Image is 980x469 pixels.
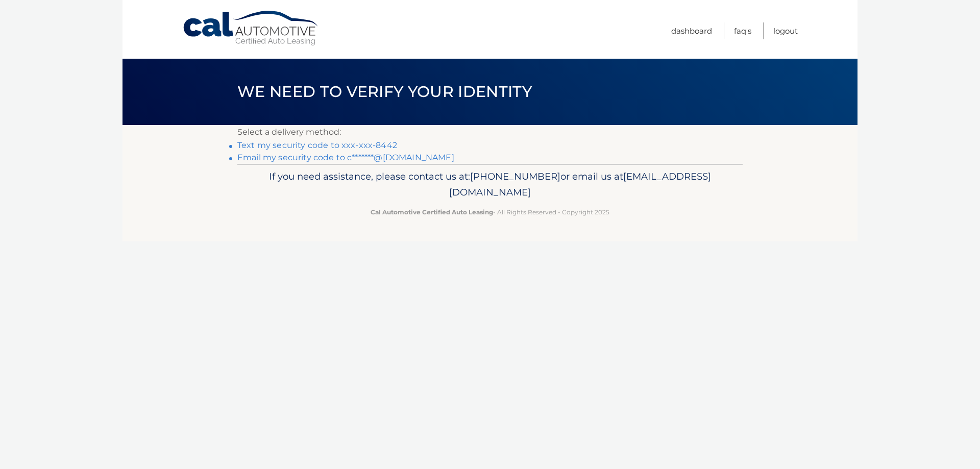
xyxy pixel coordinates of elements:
a: Dashboard [671,22,712,39]
a: Cal Automotive [182,10,320,46]
a: Text my security code to xxx-xxx-8442 [237,140,397,150]
a: Email my security code to c*******@[DOMAIN_NAME] [237,153,454,162]
a: FAQ's [734,22,751,39]
span: [PHONE_NUMBER] [470,170,560,182]
p: If you need assistance, please contact us at: or email us at [244,168,736,201]
a: Logout [773,22,798,39]
p: - All Rights Reserved - Copyright 2025 [244,207,736,217]
span: We need to verify your identity [237,82,532,101]
p: Select a delivery method: [237,125,743,139]
strong: Cal Automotive Certified Auto Leasing [371,208,493,216]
